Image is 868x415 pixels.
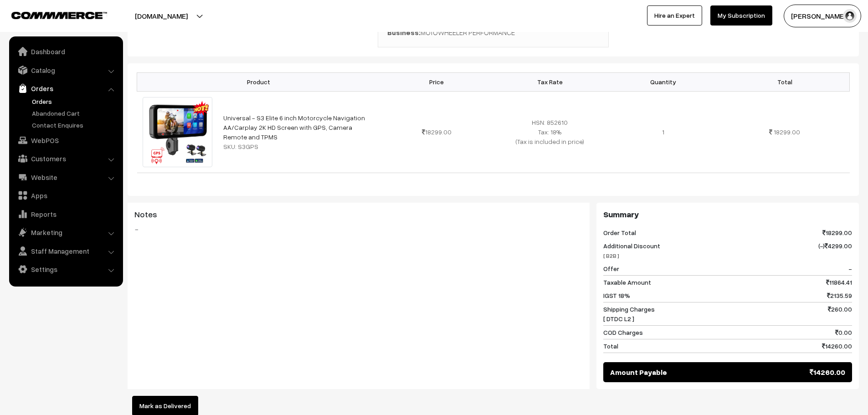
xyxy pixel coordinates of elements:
[380,72,493,91] th: Price
[422,128,452,136] span: 18299.00
[11,261,120,277] a: Settings
[11,187,120,204] a: Apps
[30,97,120,106] a: Orders
[647,5,702,26] a: Hire an Expert
[822,341,852,351] span: 14260.00
[603,328,643,337] span: COD Charges
[103,5,220,27] button: [DOMAIN_NAME]
[606,72,720,91] th: Quantity
[720,72,849,91] th: Total
[30,120,120,130] a: Contact Enquires
[603,304,655,323] span: Shipping Charges [ DTDC L2 ]
[603,341,618,351] span: Total
[822,228,852,237] span: 18299.00
[11,224,120,241] a: Marketing
[11,243,120,259] a: Staff Management
[134,210,583,220] h3: Notes
[11,169,120,185] a: Website
[818,241,852,260] span: (-) 4299.00
[603,228,636,237] span: Order Total
[610,367,667,378] span: Amount Payable
[603,210,852,220] h3: Summary
[774,128,800,136] span: 18299.00
[30,108,120,118] a: Abandoned Cart
[11,80,120,97] a: Orders
[662,128,664,136] span: 1
[223,114,365,141] a: Universal - S3 Elite 6 inch Motorcycle Navigation AA/Carplay 2K HD Screen with GPS, Camera Remote...
[11,206,120,222] a: Reports
[784,5,861,27] button: [PERSON_NAME]
[223,142,374,151] div: SKU: S3GPS
[810,367,845,378] span: 14260.00
[603,241,660,260] span: Additional Discount
[11,62,120,78] a: Catalog
[387,28,421,36] b: Business:
[493,72,606,91] th: Tax Rate
[11,43,120,60] a: Dashboard
[603,277,651,287] span: Taxable Amount
[11,132,120,149] a: WebPOS
[848,264,852,273] span: -
[835,328,852,337] span: 0.00
[11,9,91,20] a: COMMMERCE
[826,277,852,287] span: 11864.41
[603,264,619,273] span: Offer
[134,224,583,235] blockquote: -
[843,9,857,23] img: user
[603,252,619,259] span: [ B2B ]
[710,5,772,26] a: My Subscription
[11,12,107,19] img: COMMMERCE
[143,97,213,167] img: 1754923883317501673799879Untitled-design-4-cp.png
[827,291,852,300] span: 2135.59
[828,304,852,323] span: 260.00
[11,150,120,167] a: Customers
[137,72,380,91] th: Product
[603,291,630,300] span: IGST 18%
[516,118,584,145] span: HSN: 852610 Tax: 18% (Tax is included in price)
